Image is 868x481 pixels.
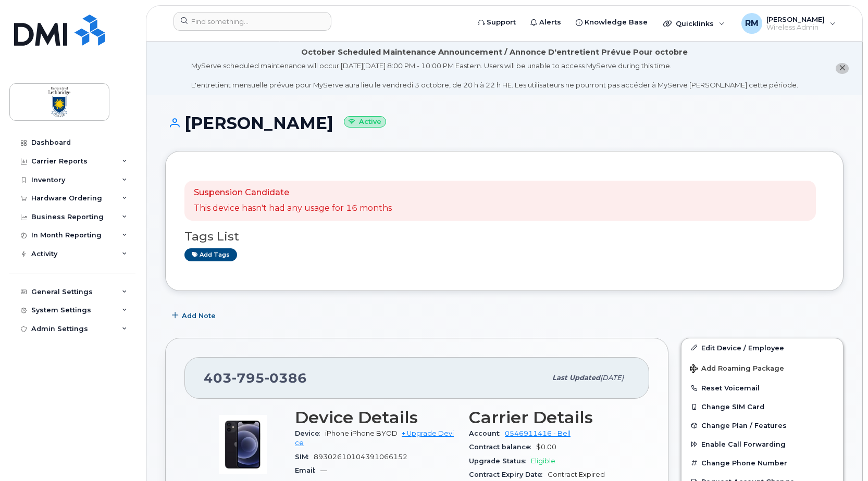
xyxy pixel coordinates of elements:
[836,63,849,74] button: close notification
[232,370,265,386] span: 795
[505,429,571,437] a: 0546911416 - Bell
[314,453,407,461] span: 89302610104391066152
[182,311,216,321] span: Add Note
[701,440,786,448] span: Enable Call Forwarding
[681,453,843,472] button: Change Phone Number
[681,357,843,378] button: Add Roaming Package
[301,47,688,58] div: October Scheduled Maintenance Announcement / Annonce D'entretient Prévue Pour octobre
[265,370,307,386] span: 0386
[194,187,392,199] p: Suspension Candidate
[295,453,314,461] span: SIM
[191,61,798,90] div: MyServe scheduled maintenance will occur [DATE][DATE] 8:00 PM - 10:00 PM Eastern. Users will be u...
[681,397,843,416] button: Change SIM Card
[295,429,325,437] span: Device
[681,338,843,357] a: Edit Device / Employee
[469,471,548,478] span: Contract Expiry Date
[531,457,555,465] span: Eligible
[681,416,843,435] button: Change Plan / Features
[194,202,392,214] p: This device hasn't had any usage for 16 months
[325,429,398,437] span: iPhone iPhone BYOD
[212,413,274,476] img: image20231002-3703462-15mqxqi.jpeg
[469,429,505,437] span: Account
[552,374,600,382] span: Last updated
[165,307,225,325] button: Add Note
[344,116,386,128] small: Active
[690,364,784,374] span: Add Roaming Package
[600,374,624,382] span: [DATE]
[469,408,630,427] h3: Carrier Details
[469,457,531,465] span: Upgrade Status
[681,378,843,397] button: Reset Voicemail
[469,443,536,451] span: Contract balance
[701,422,787,429] span: Change Plan / Features
[204,370,307,386] span: 403
[295,466,320,474] span: Email
[548,471,605,478] span: Contract Expired
[295,408,456,427] h3: Device Details
[320,466,327,474] span: —
[184,230,824,243] h3: Tags List
[165,114,844,132] h1: [PERSON_NAME]
[184,248,237,261] a: Add tags
[536,443,556,451] span: $0.00
[681,435,843,453] button: Enable Call Forwarding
